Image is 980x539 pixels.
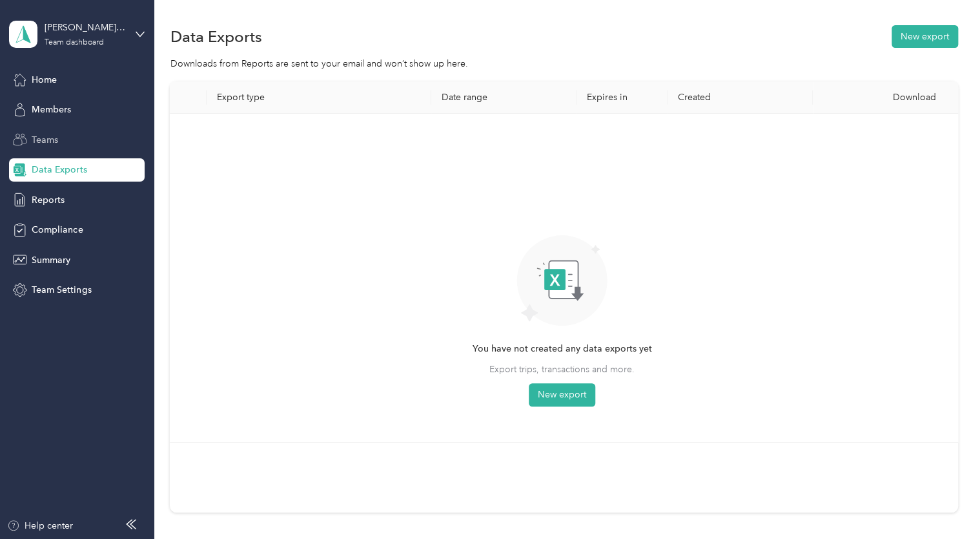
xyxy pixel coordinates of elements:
[207,81,432,114] th: Export type
[32,103,71,116] span: Members
[45,39,104,47] div: Team dashboard
[577,81,668,114] th: Expires in
[32,163,87,176] span: Data Exports
[45,21,125,34] div: [PERSON_NAME][EMAIL_ADDRESS][PERSON_NAME][DOMAIN_NAME]
[892,25,958,48] button: New export
[823,92,948,103] div: Download
[170,57,957,70] div: Downloads from Reports are sent to your email and won’t show up here.
[32,223,83,237] span: Compliance
[170,30,261,43] h1: Data Exports
[7,519,73,533] button: Help center
[32,283,91,297] span: Team Settings
[668,81,813,114] th: Created
[32,253,70,267] span: Summary
[32,73,57,87] span: Home
[32,193,65,207] span: Reports
[431,81,577,114] th: Date range
[472,342,651,356] span: You have not created any data exports yet
[908,467,980,539] iframe: Everlance-gr Chat Button Frame
[32,133,58,147] span: Teams
[529,383,595,407] button: New export
[489,363,635,376] span: Export trips, transactions and more.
